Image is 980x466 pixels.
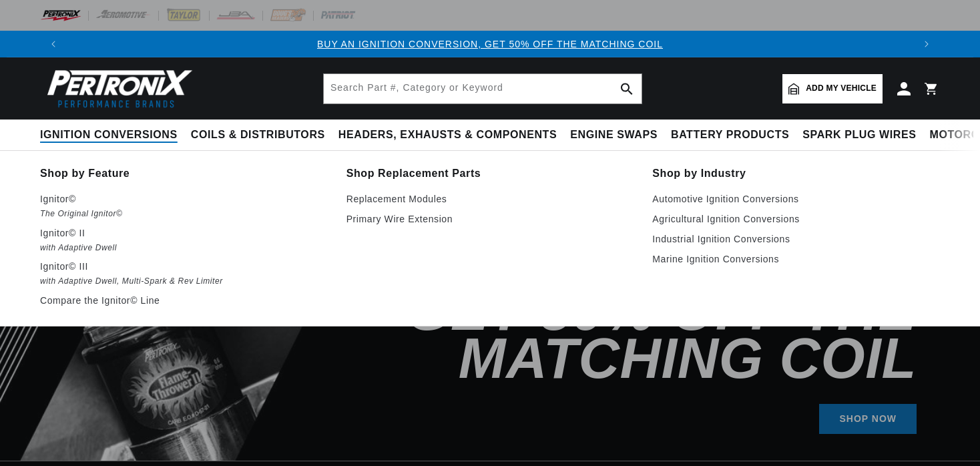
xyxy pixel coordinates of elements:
span: Ignition Conversions [40,128,178,142]
a: Ignitor© II with Adaptive Dwell [40,225,328,255]
span: Engine Swaps [570,128,658,142]
summary: Ignition Conversions [40,120,184,151]
summary: Coils & Distributors [184,120,332,151]
p: Ignitor© [40,191,328,207]
em: with Adaptive Dwell [40,241,328,255]
a: Marine Ignition Conversions [652,251,940,267]
div: Announcement [67,37,913,51]
input: Search Part #, Category or Keyword [324,74,642,103]
em: The Original Ignitor© [40,207,328,221]
p: Ignitor© II [40,225,328,241]
a: Automotive Ignition Conversions [652,191,940,207]
a: Industrial Ignition Conversions [652,231,940,247]
a: BUY AN IGNITION CONVERSION, GET 50% OFF THE MATCHING COIL [317,39,663,49]
a: Agricultural Ignition Conversions [652,211,940,227]
span: Headers, Exhausts & Components [338,128,557,142]
img: Pertronix [40,65,194,111]
a: Ignitor© III with Adaptive Dwell, Multi-Spark & Rev Limiter [40,258,328,288]
span: Spark Plug Wires [802,128,916,142]
div: 1 of 3 [67,37,913,51]
em: with Adaptive Dwell, Multi-Spark & Rev Limiter [40,274,328,288]
a: Compare the Ignitor© Line [40,292,328,308]
a: Shop by Industry [652,164,940,183]
button: Translation missing: en.sections.announcements.next_announcement [913,31,940,57]
summary: Headers, Exhausts & Components [332,120,563,151]
summary: Engine Swaps [563,120,664,151]
a: Shop Replacement Parts [346,164,634,183]
button: Translation missing: en.sections.announcements.previous_announcement [40,31,67,57]
p: Ignitor© III [40,258,328,274]
span: Add my vehicle [806,82,877,95]
summary: Spark Plug Wires [796,120,923,151]
h2: Buy an Ignition Conversion, Get 50% off the Matching Coil [346,190,917,383]
a: Ignitor© The Original Ignitor© [40,191,328,221]
slideshow-component: Translation missing: en.sections.announcements.announcement_bar [7,31,973,57]
a: Primary Wire Extension [346,211,634,227]
button: search button [612,74,642,103]
span: Coils & Distributors [191,128,325,142]
span: Battery Products [671,128,789,142]
a: Shop by Feature [40,164,328,183]
a: SHOP NOW [819,404,917,434]
a: Add my vehicle [782,74,883,103]
summary: Battery Products [664,120,796,151]
a: Replacement Modules [346,191,634,207]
